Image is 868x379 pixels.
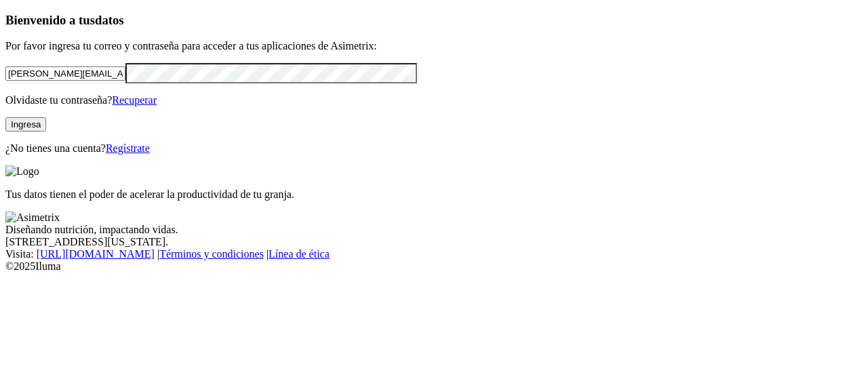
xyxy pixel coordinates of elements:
a: Recuperar [112,94,157,106]
h3: Bienvenido a tus [5,13,863,28]
img: Logo [5,165,39,178]
div: Visita : | | [5,248,863,260]
button: Ingresa [5,117,46,132]
p: Tus datos tienen el poder de acelerar la productividad de tu granja. [5,188,863,201]
div: [STREET_ADDRESS][US_STATE]. [5,236,863,248]
div: Diseñando nutrición, impactando vidas. [5,224,863,236]
p: Olvidaste tu contraseña? [5,94,863,106]
a: Términos y condiciones [159,248,264,260]
p: Por favor ingresa tu correo y contraseña para acceder a tus aplicaciones de Asimetrix: [5,40,863,52]
a: Línea de ética [269,248,330,260]
input: Tu correo [5,66,125,81]
img: Asimetrix [5,212,60,224]
span: datos [95,13,124,27]
p: ¿No tienes una cuenta? [5,142,863,155]
a: Regístrate [106,142,150,154]
div: © 2025 Iluma [5,260,863,273]
a: [URL][DOMAIN_NAME] [37,248,155,260]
